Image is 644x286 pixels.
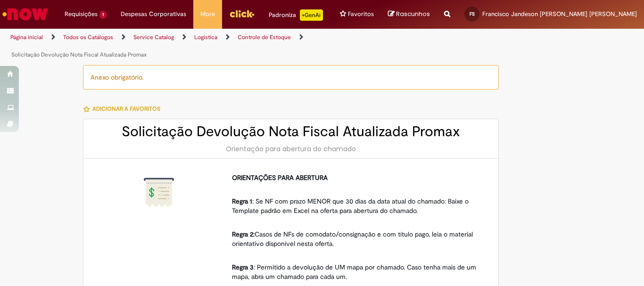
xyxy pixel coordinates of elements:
div: Anexo obrigatório. [83,65,499,90]
p: Casos de NFs de comodato/consignação e com título pago, leia o material orientativo disponível ne... [232,220,482,248]
strong: Regra 2: [232,230,255,238]
a: Controle de Estoque [238,33,291,41]
span: FS [470,11,475,17]
span: Favoritos [348,9,374,19]
strong: Regra 3 [232,263,254,271]
span: 1 [99,11,107,19]
p: : Se NF com prazo MENOR que 30 dias da data atual do chamado: Baixe o Template padrão em Excel na... [232,187,482,215]
p: +GenAi [300,9,323,21]
div: Orientação para abertura do chamado [93,144,489,154]
a: Solicitação Devolução Nota Fiscal Atualizada Promax [11,51,147,58]
img: click_logo_yellow_360x200.png [229,7,255,21]
img: ServiceNow [1,5,50,24]
span: Requisições [65,9,98,19]
a: Rascunhos [388,10,430,19]
div: Padroniza [269,9,323,21]
strong: Regra 1 [232,197,252,205]
img: Solicitação Devolução Nota Fiscal Atualizada Promax [144,178,174,208]
h2: Solicitação Devolução Nota Fiscal Atualizada Promax [93,124,489,139]
ul: Trilhas de página [7,29,422,64]
span: More [200,9,215,19]
strong: ORIENTAÇÕES PARA ABERTURA [232,173,328,182]
a: Logistica [194,33,217,41]
span: : Permitido a devolução de UM mapa por chamado. Caso tenha mais de um mapa, abra um chamado para ... [232,263,478,281]
a: Todos os Catálogos [63,33,113,41]
a: Página inicial [10,33,43,41]
span: Adicionar a Favoritos [92,105,160,113]
a: Service Catalog [133,33,174,41]
span: Despesas Corporativas [121,9,186,19]
span: Rascunhos [396,9,430,18]
span: Francisco Jandeson [PERSON_NAME] [PERSON_NAME] [482,10,637,18]
button: Adicionar a Favoritos [83,99,165,119]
